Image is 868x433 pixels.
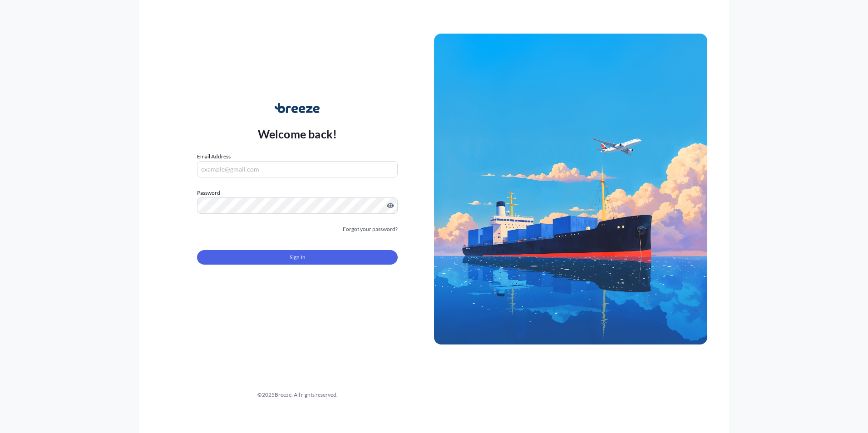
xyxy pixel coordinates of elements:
span: Sign In [290,253,306,262]
label: Email Address [197,152,231,161]
a: Forgot your password? [343,225,398,234]
p: Welcome back! [258,127,337,141]
img: Ship illustration [434,34,707,344]
label: Password [197,188,398,197]
div: © 2025 Breeze. All rights reserved. [161,390,434,399]
input: example@gmail.com [197,161,398,177]
button: Show password [387,202,394,209]
button: Sign In [197,250,398,265]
